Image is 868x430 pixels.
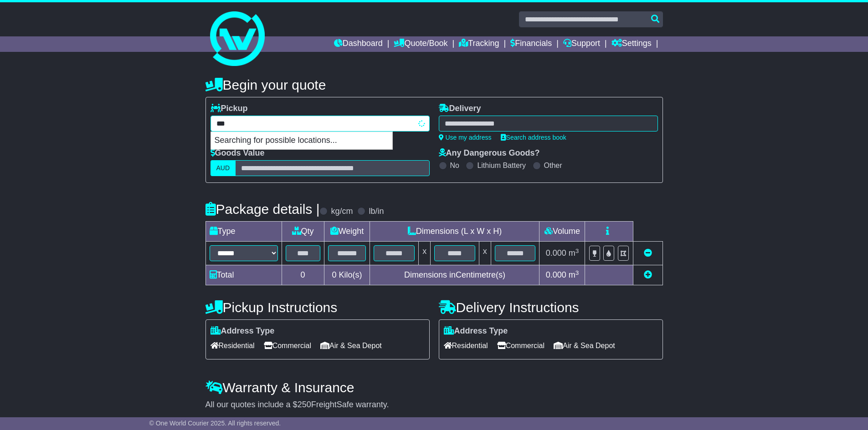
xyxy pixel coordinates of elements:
[324,265,370,285] td: Kilo(s)
[544,161,562,170] label: Other
[334,36,383,52] a: Dashboard
[205,400,663,410] div: All our quotes include a $ FreightSafe warranty.
[439,134,492,141] a: Use my address
[149,420,281,427] span: © One World Courier 2025. All rights reserved.
[394,36,447,52] a: Quote/Book
[479,242,491,265] td: x
[211,104,248,114] label: Pickup
[332,270,336,279] span: 0
[282,222,324,242] td: Qty
[575,248,579,254] sup: 3
[205,77,663,92] h4: Begin your quote
[611,36,652,52] a: Settings
[554,339,615,353] span: Air & Sea Depot
[569,270,579,279] span: m
[419,242,431,265] td: x
[569,248,579,258] span: m
[439,148,540,158] label: Any Dangerous Goods?
[211,132,392,149] p: Searching for possible locations...
[439,300,663,315] h4: Delivery Instructions
[331,207,353,217] label: kg/cm
[439,104,481,114] label: Delivery
[370,222,539,242] td: Dimensions (L x W x H)
[211,148,265,158] label: Goods Value
[501,134,566,141] a: Search address book
[546,248,566,258] span: 0.000
[444,339,488,353] span: Residential
[282,265,324,285] td: 0
[370,265,539,285] td: Dimensions in Centimetre(s)
[205,380,663,395] h4: Warranty & Insurance
[205,300,430,315] h4: Pickup Instructions
[205,265,282,285] td: Total
[211,326,275,336] label: Address Type
[477,161,526,170] label: Lithium Battery
[205,222,282,242] td: Type
[539,222,585,242] td: Volume
[320,339,382,353] span: Air & Sea Depot
[546,270,566,279] span: 0.000
[444,326,508,336] label: Address Type
[211,339,255,353] span: Residential
[298,400,311,409] span: 250
[575,269,579,276] sup: 3
[644,270,652,279] a: Add new item
[211,160,236,176] label: AUD
[563,36,600,52] a: Support
[369,207,384,217] label: lb/in
[459,36,499,52] a: Tracking
[510,36,552,52] a: Financials
[211,116,430,132] typeahead: Please provide city
[324,222,370,242] td: Weight
[644,248,652,258] a: Remove this item
[497,339,544,353] span: Commercial
[450,161,459,170] label: No
[205,202,320,217] h4: Package details |
[264,339,311,353] span: Commercial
